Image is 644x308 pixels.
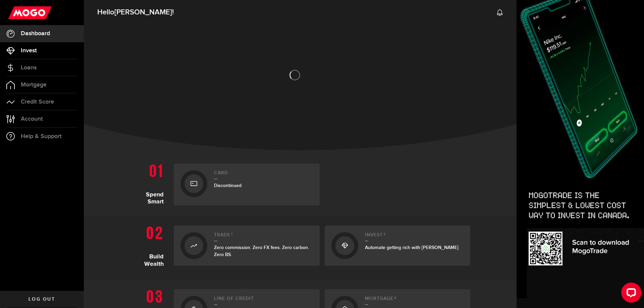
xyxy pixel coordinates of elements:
[214,183,241,188] span: Discontinued
[130,222,169,269] h1: Build Wealth
[114,8,172,17] span: [PERSON_NAME]
[21,30,50,37] span: Dashboard
[97,5,174,19] span: Hello !
[214,232,313,241] h2: Trade
[174,226,320,266] a: Trade1Zero commission. Zero FX fees. Zero carbon. Zero BS.
[29,297,55,302] span: Log out
[214,296,313,305] h2: Line of credit
[21,48,37,54] span: Invest
[214,245,309,257] span: Zero commission. Zero FX fees. Zero carbon. Zero BS.
[365,245,459,250] span: Automate getting rich with [PERSON_NAME]
[365,296,464,305] h2: Mortgage
[325,226,471,266] a: Invest2Automate getting rich with [PERSON_NAME]
[21,65,37,71] span: Loans
[231,232,233,236] sup: 1
[394,296,396,300] sup: 4
[174,164,320,205] a: CardDiscontinued
[365,232,464,241] h2: Invest
[21,116,43,122] span: Account
[383,232,386,236] sup: 2
[21,82,47,88] span: Mortgage
[616,280,644,308] iframe: LiveChat chat widget
[21,133,62,139] span: Help & Support
[21,99,54,105] span: Credit Score
[130,160,169,205] h1: Spend Smart
[214,170,313,179] h2: Card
